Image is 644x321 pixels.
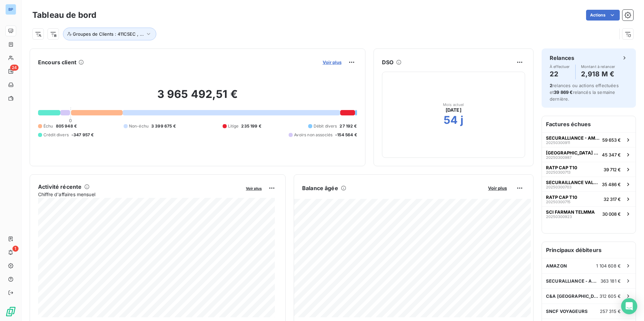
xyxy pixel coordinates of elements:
[546,185,572,189] span: 20250300703
[302,184,338,192] h6: Balance âgée
[602,182,621,187] span: 35 486 €
[446,107,461,113] span: [DATE]
[382,58,393,66] h6: DSO
[340,123,357,129] span: 27 192 €
[554,90,573,95] span: 39 869 €
[56,123,77,129] span: 805 948 €
[604,167,621,172] span: 39 712 €
[10,65,19,71] span: 24
[241,123,261,129] span: 235 199 €
[244,185,264,191] button: Voir plus
[43,132,69,138] span: Crédit divers
[546,155,572,159] span: 20250300987
[546,278,601,284] span: SECURALLIANCE - AMAZON
[5,4,16,15] div: BP
[542,132,636,147] button: SECURALLIANCE - AMAZON2025030091159 653 €
[542,177,636,191] button: SECURAILLANCE VALEO2025030070335 486 €
[12,246,19,252] span: 1
[43,123,53,129] span: Échu
[546,263,567,269] span: AMAZON
[546,180,599,185] span: SECURAILLANCE VALEO
[71,132,94,138] span: -347 957 €
[542,206,636,221] button: SCI FARMAN TELMMA2025030092330 008 €
[294,132,332,138] span: Avoirs non associés
[600,309,621,314] span: 257 315 €
[550,65,570,69] span: À effectuer
[546,135,600,141] span: SECURALLIANCE - AMAZON
[546,293,600,299] span: C&A [GEOGRAPHIC_DATA]
[604,197,621,202] span: 32 317 €
[335,132,357,138] span: -154 564 €
[621,298,637,314] div: Open Intercom Messenger
[5,306,16,317] img: Logo LeanPay
[581,65,615,69] span: Montant à relancer
[314,123,337,129] span: Débit divers
[228,123,239,129] span: Litige
[546,309,588,314] span: SNCF VOYAGEURS
[602,211,621,217] span: 30 008 €
[546,150,599,155] span: [GEOGRAPHIC_DATA] [GEOGRAPHIC_DATA]
[38,183,82,191] h6: Activité récente
[601,278,621,284] span: 363 181 €
[550,83,552,88] span: 2
[38,58,76,66] h6: Encours client
[542,147,636,162] button: [GEOGRAPHIC_DATA] [GEOGRAPHIC_DATA]2025030098745 347 €
[602,137,621,143] span: 59 653 €
[486,185,509,191] button: Voir plus
[73,31,144,37] span: Groupes de Clients : 411CSEC , ...
[546,141,570,145] span: 20250300911
[151,123,176,129] span: 3 399 675 €
[321,59,344,65] button: Voir plus
[546,215,572,219] span: 20250300923
[550,54,574,62] h6: Relances
[38,191,241,198] span: Chiffre d'affaires mensuel
[488,185,507,191] span: Voir plus
[443,103,464,107] span: Mois actuel
[460,113,463,127] h2: j
[550,69,570,79] h4: 22
[323,60,342,65] span: Voir plus
[546,165,577,170] span: RATP CAP T10
[546,170,571,174] span: 20250300713
[546,209,595,215] span: SCI FARMAN TELMMA
[586,10,620,21] button: Actions
[38,87,357,108] h2: 3 965 492,51 €
[69,118,72,123] span: 0
[546,200,571,204] span: 20250300715
[596,263,621,269] span: 1 104 608 €
[246,186,262,191] span: Voir plus
[444,113,458,127] h2: 54
[542,116,636,132] h6: Factures échues
[546,194,577,200] span: RATP CAP T10
[542,191,636,206] button: RATP CAP T102025030071532 317 €
[129,123,149,129] span: Non-échu
[542,242,636,258] h6: Principaux débiteurs
[542,162,636,177] button: RATP CAP T102025030071339 712 €
[550,83,619,102] span: relances ou actions effectuées et relancés la semaine dernière.
[581,69,615,79] h4: 2,918 M €
[602,152,621,157] span: 45 347 €
[63,28,156,40] button: Groupes de Clients : 411CSEC , ...
[32,9,96,21] h3: Tableau de bord
[600,293,621,299] span: 312 605 €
